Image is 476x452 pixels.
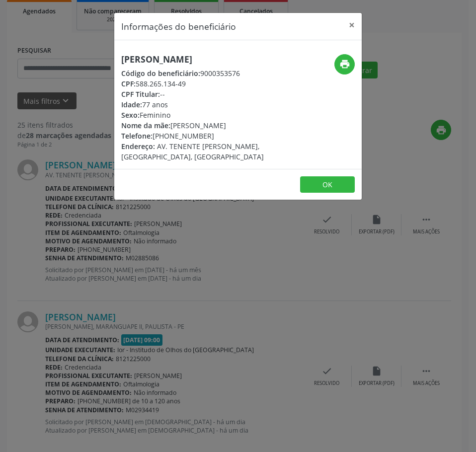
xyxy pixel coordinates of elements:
span: Telefone: [121,131,153,141]
span: Código do beneficiário: [121,69,200,78]
div: 588.265.134-49 [121,78,272,89]
span: Nome da mãe: [121,121,170,130]
span: CPF: [121,79,136,88]
span: Sexo: [121,110,140,120]
div: 77 anos [121,99,272,110]
div: [PHONE_NUMBER] [121,131,272,141]
div: Feminino [121,110,272,120]
div: [PERSON_NAME] [121,120,272,131]
div: -- [121,89,272,99]
h5: Informações do beneficiário [121,20,236,33]
button: Close [342,13,362,37]
span: AV. TENENTE [PERSON_NAME], [GEOGRAPHIC_DATA], [GEOGRAPHIC_DATA] [121,142,264,161]
span: Endereço: [121,142,155,151]
h5: [PERSON_NAME] [121,54,272,65]
div: 9000353576 [121,68,272,78]
button: OK [300,176,355,193]
span: CPF Titular: [121,89,160,99]
span: Idade: [121,100,142,109]
i: print [339,59,350,70]
button: print [334,54,355,75]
